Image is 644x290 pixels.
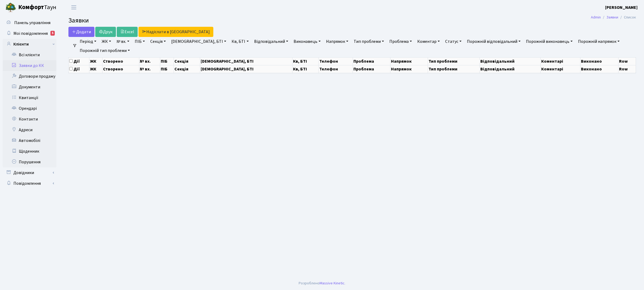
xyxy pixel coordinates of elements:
[78,37,98,46] a: Період
[103,57,139,65] th: Створено
[576,37,622,46] a: Порожній напрямок
[3,114,56,125] a: Контакти
[148,37,168,46] a: Секція
[3,50,56,60] a: Всі клієнти
[352,37,386,46] a: Тип проблеми
[291,37,323,46] a: Виконавець
[583,12,644,23] nav: breadcrumb
[114,37,131,46] a: № вх.
[14,20,50,26] span: Панель управління
[5,2,16,13] img: logo.png
[465,37,523,46] a: Порожній відповідальний
[95,27,116,37] a: Друк
[13,31,48,36] span: Мої повідомлення
[133,37,147,46] a: ПІБ
[3,92,56,103] a: Квитанції
[89,57,102,65] th: ЖК
[3,125,56,135] a: Адреси
[3,28,56,39] a: Мої повідомлення5
[541,57,580,65] th: Коментарі
[415,37,442,46] a: Коментар
[200,57,292,65] th: [DEMOGRAPHIC_DATA], БТІ
[319,57,353,65] th: Телефон
[390,57,428,65] th: Напрямок
[320,280,345,286] a: Massive Kinetic
[174,57,200,65] th: Секція
[160,65,174,73] th: ПІБ
[292,57,319,65] th: Кв, БТІ
[606,14,618,20] a: Заявки
[299,280,345,286] div: Розроблено .
[103,65,139,73] th: Створено
[229,37,251,46] a: Кв, БТІ
[252,37,290,46] a: Відповідальний
[89,65,102,73] th: ЖК
[353,57,390,65] th: Проблема
[619,57,636,65] th: Row
[541,65,580,73] th: Коментарі
[139,57,160,65] th: № вх.
[50,31,55,36] div: 5
[390,65,428,73] th: Напрямок
[3,17,56,28] a: Панель управління
[292,65,319,73] th: Кв, БТІ
[3,178,56,189] a: Повідомлення
[67,3,80,12] button: Переключити навігацію
[619,65,636,73] th: Row
[3,60,56,71] a: Заявки до КК
[72,29,91,35] span: Додати
[443,37,464,46] a: Статус
[169,37,228,46] a: [DEMOGRAPHIC_DATA], БТІ
[3,39,56,50] a: Клієнти
[580,65,619,73] th: Виконано
[3,71,56,82] a: Договори продажу
[319,65,353,73] th: Телефон
[68,16,89,25] span: Заявки
[200,65,292,73] th: [DEMOGRAPHIC_DATA], БТІ
[428,57,480,65] th: Тип проблеми
[480,65,541,73] th: Відповідальний
[18,3,44,12] b: Комфорт
[591,14,601,20] a: Admin
[3,135,56,146] a: Автомобілі
[18,3,56,12] span: Таун
[324,37,350,46] a: Напрямок
[580,57,619,65] th: Виконано
[387,37,414,46] a: Проблема
[3,82,56,92] a: Документи
[353,65,390,73] th: Проблема
[3,167,56,178] a: Довідники
[3,103,56,114] a: Орендарі
[428,65,480,73] th: Тип проблеми
[139,65,160,73] th: № вх.
[68,27,94,37] a: Додати
[138,27,213,37] a: Надіслати в [GEOGRAPHIC_DATA]
[480,57,541,65] th: Відповідальний
[3,146,56,157] a: Щоденник
[174,65,200,73] th: Секція
[605,4,638,11] a: [PERSON_NAME]
[100,37,113,46] a: ЖК
[117,27,138,37] a: Excel
[160,57,174,65] th: ПІБ
[3,157,56,167] a: Порушення
[69,65,89,73] th: Дії
[618,14,636,20] li: Список
[524,37,575,46] a: Порожній виконавець
[78,46,132,55] a: Порожній тип проблеми
[69,57,89,65] th: Дії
